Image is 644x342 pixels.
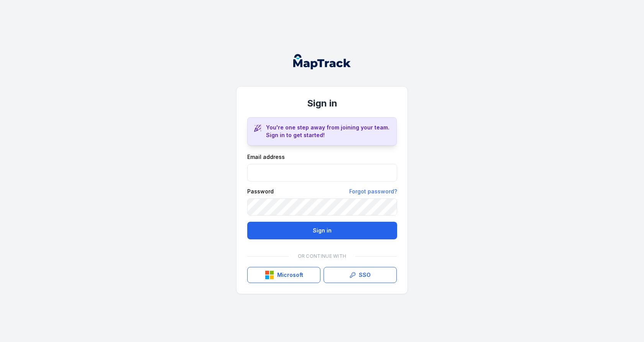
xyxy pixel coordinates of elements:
[349,188,397,195] a: Forgot password?
[247,153,285,161] label: Email address
[247,267,320,283] button: Microsoft
[324,267,397,283] a: SSO
[247,97,397,110] h1: Sign in
[266,124,390,139] h3: You're one step away from joining your team. Sign in to get started!
[247,222,397,239] button: Sign in
[247,249,397,264] div: Or continue with
[281,54,363,69] nav: Global
[247,188,274,195] label: Password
